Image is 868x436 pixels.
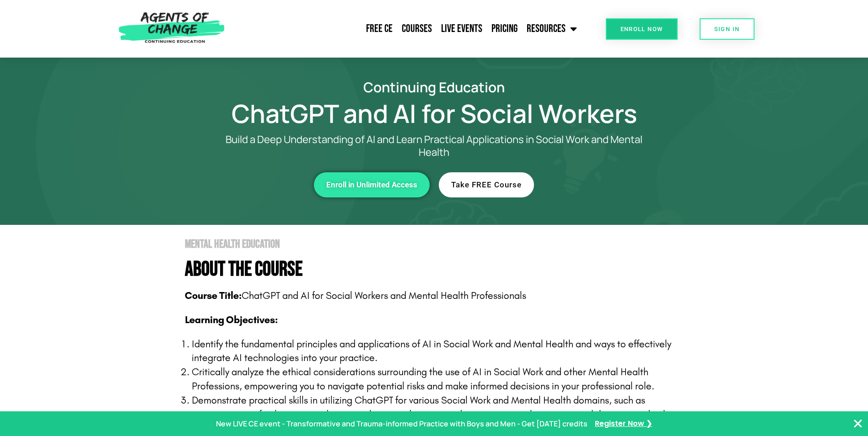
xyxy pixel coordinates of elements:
span: Enroll Now [620,26,663,32]
span: Enroll in Unlimited Access [326,181,417,189]
a: Enroll in Unlimited Access [314,172,430,197]
h2: Mental Health Education [185,239,695,250]
p: Demonstrate practical skills in utilizing ChatGPT for various Social Work and Mental Health domai... [192,393,695,436]
a: Resources [522,17,582,40]
p: ChatGPT and AI for Social Workers and Mental Health Professionals [185,289,695,303]
h2: Continuing Education [173,80,695,94]
p: Build a Deep Understanding of AI and Learn Practical Applications in Social Work and Mental Health [210,133,658,159]
button: Close Banner [852,418,863,429]
nav: Menu [229,17,582,40]
b: Course Title: [185,290,242,302]
h1: ChatGPT and AI for Social Workers [173,103,695,124]
b: Learning Objectives: [185,314,278,326]
a: Courses [397,17,437,40]
a: Free CE [361,17,397,40]
h4: About The Course [185,259,695,280]
span: SIGN IN [714,26,740,32]
a: Enroll Now [606,18,678,40]
p: New LIVE CE event - Transformative and Trauma-informed Practice with Boys and Men - Get [DATE] cr... [216,417,588,431]
a: Register Now ❯ [595,417,652,431]
span: Take FREE Course [451,181,522,189]
p: Identify the fundamental principles and applications of AI in Social Work and Mental Health and w... [192,337,695,366]
a: Take FREE Course [439,172,534,197]
p: Critically analyze the ethical considerations surrounding the use of AI in Social Work and other ... [192,365,695,393]
a: SIGN IN [700,18,755,40]
a: Live Events [437,17,487,40]
a: Pricing [487,17,522,40]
